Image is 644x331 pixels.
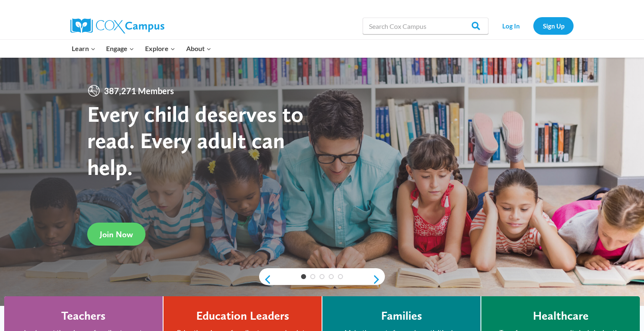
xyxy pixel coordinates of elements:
[100,229,133,239] span: Join Now
[259,271,385,288] div: content slider buttons
[259,275,272,285] a: previous
[381,309,422,323] h4: Families
[186,43,211,54] span: About
[196,309,289,323] h4: Education Leaders
[106,43,134,54] span: Engage
[66,40,216,57] nav: Primary Navigation
[301,274,306,279] a: 1
[533,309,589,323] h4: Healthcare
[493,17,574,34] nav: Secondary Navigation
[87,223,145,246] a: Join Now
[533,17,574,34] a: Sign Up
[363,18,488,34] input: Search Cox Campus
[145,43,175,54] span: Explore
[493,17,529,34] a: Log In
[372,275,385,285] a: next
[87,100,304,180] strong: Every child deserves to read. Every adult can help.
[101,84,177,98] span: 387,271 Members
[72,43,96,54] span: Learn
[310,274,315,279] a: 2
[329,274,334,279] a: 4
[61,309,106,323] h4: Teachers
[70,18,164,33] img: Cox Campus
[338,274,343,279] a: 5
[319,274,325,279] a: 3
